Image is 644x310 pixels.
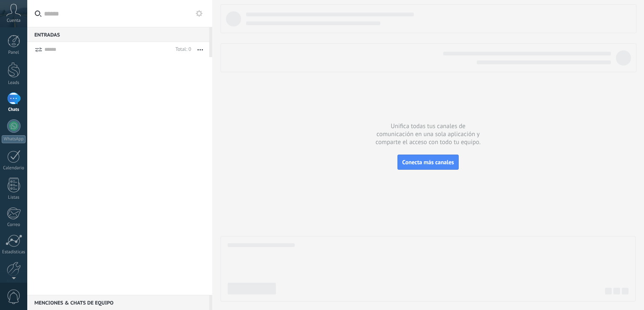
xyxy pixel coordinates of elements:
div: Total: 0 [172,45,191,54]
button: Conecta más canales [397,155,458,170]
div: Correo [2,222,26,228]
span: Cuenta [7,18,21,24]
div: Leads [2,80,26,86]
div: Calendario [2,166,26,171]
div: Estadísticas [2,250,26,255]
div: Listas [2,195,26,200]
div: Panel [2,50,26,55]
div: WhatsApp [2,135,26,143]
div: Chats [2,107,26,113]
span: Conecta más canales [402,158,454,166]
div: Entradas [27,27,209,42]
div: Menciones & Chats de equipo [27,295,209,310]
